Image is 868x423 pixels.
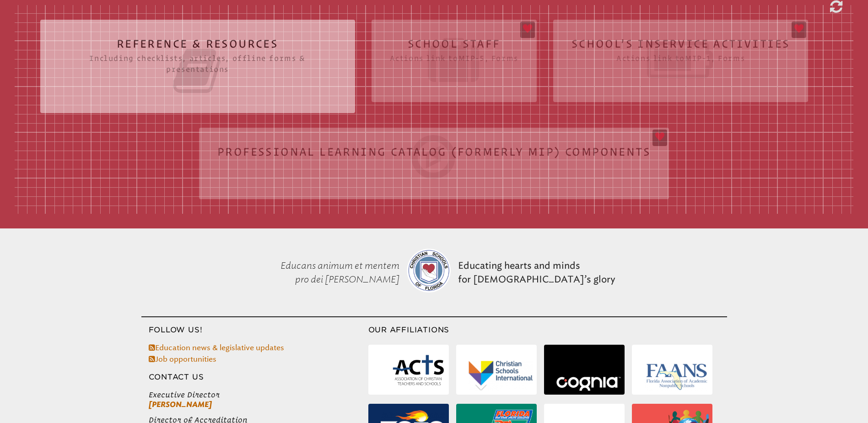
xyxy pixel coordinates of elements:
[469,361,533,391] img: Christian Schools International
[368,325,727,336] h3: Our Affiliations
[141,325,368,336] h3: Follow Us!
[149,343,284,352] a: Education news & legislative updates
[149,400,212,409] a: [PERSON_NAME]
[454,236,619,309] p: Educating hearts and minds for [DEMOGRAPHIC_DATA]’s glory
[149,390,368,400] span: Executive Director
[392,351,445,391] img: Association of Christian Teachers & Schools
[407,249,451,293] img: csf-logo-web-colors.png
[141,372,368,383] h3: Contact Us
[556,377,621,391] img: Cognia
[249,236,403,309] p: Educans animum et mentem pro dei [PERSON_NAME]
[644,362,709,390] img: Florida Association of Academic Nonpublic Schools
[59,38,337,97] h2: Reference & Resources
[149,355,216,363] a: Job opportunities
